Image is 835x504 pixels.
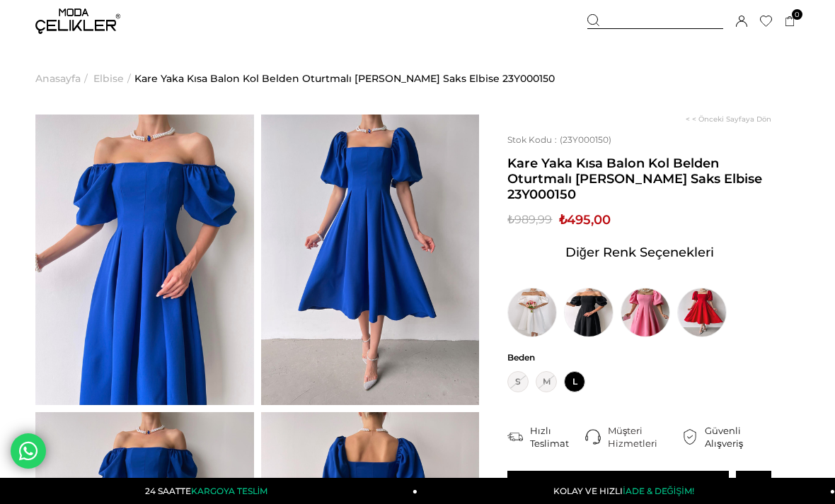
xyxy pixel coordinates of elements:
[565,241,714,264] span: Diğer Renk Seçenekleri
[35,42,81,115] a: Anasayfa
[507,288,557,337] img: Kare Yaka Kısa Balon Kol Belden Oturtmalı Brice Kadın Beyaz Elbise 23Y000150
[35,115,254,405] img: Brice Elbise 23Y000150
[507,134,560,145] span: Stok Kodu
[564,371,585,392] span: L
[785,16,795,27] a: 0
[261,115,480,405] img: Brice Elbise 23Y000150
[530,424,584,450] div: Hızlı Teslimat
[35,8,120,34] img: logo
[686,115,771,124] a: < < Önceki Sayfaya Dön
[134,42,555,115] a: Kare Yaka Kısa Balon Kol Belden Oturtmalı [PERSON_NAME] Saks Elbise 23Y000150
[507,134,611,145] span: (23Y000150)
[507,209,552,230] span: ₺989,99
[507,371,529,392] span: S
[93,42,124,115] a: Elbise
[792,9,802,20] span: 0
[564,288,614,337] img: Kare Yaka Kısa Balon Kol Belden Oturtmalı Brice Kadın Sİyah Elbise 23Y000150
[507,351,771,364] span: Beden
[705,424,771,450] div: Güvenli Alışveriş
[608,424,682,450] div: Müşteri Hizmetleri
[35,42,91,115] li: >
[677,288,727,337] img: Kare Yaka Kısa Balon Kol Belden Oturtmalı Brice Kadın Kırmızı Elbise 23Y000150
[682,429,698,445] img: security.png
[585,429,601,445] img: call-center.png
[536,371,557,392] span: M
[93,42,134,115] li: >
[736,471,771,499] a: Favorilere Ekle
[417,478,835,504] a: KOLAY VE HIZLIİADE & DEĞİŞİM!
[621,288,670,337] img: Kare Yaka Kısa Balon Kol Belden Oturtmalı Brice Kadın Pembe Elbise 23Y000150
[623,486,693,496] span: İADE & DEĞİŞİM!
[507,156,771,202] span: Kare Yaka Kısa Balon Kol Belden Oturtmalı [PERSON_NAME] Saks Elbise 23Y000150
[507,429,523,445] img: shipping.png
[559,209,611,230] span: ₺495,00
[191,486,267,496] span: KARGOYA TESLİM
